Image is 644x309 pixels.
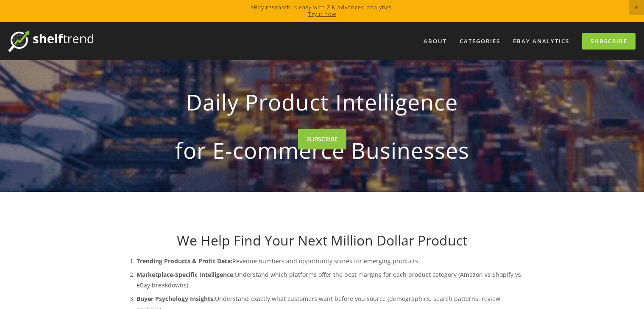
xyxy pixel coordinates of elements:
a: Try it now [308,10,336,18]
a: Subscribe [582,33,636,50]
img: ShelfTrend [8,30,93,52]
strong: Trending Products & Profit Data: [137,257,232,265]
strong: Marketplace-Specific Intelligence: [137,270,235,279]
strong: Daily Product Intelligence [133,82,511,122]
h1: We Help Find Your Next Million Dollar Product [120,232,525,248]
a: SUBSCRIBE [298,129,346,149]
strong: for E-commerce Businesses [133,130,511,170]
p: Revenue numbers and opportunity scores for emerging products [137,256,525,266]
a: eBay Analytics [507,34,575,48]
p: Understand which platforms offer the best margins for each product category (Amazon vs Shopify vs... [137,269,525,290]
strong: Buyer Psychology Insights: [137,295,215,303]
a: About [418,34,452,48]
div: Categories [454,34,506,48]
